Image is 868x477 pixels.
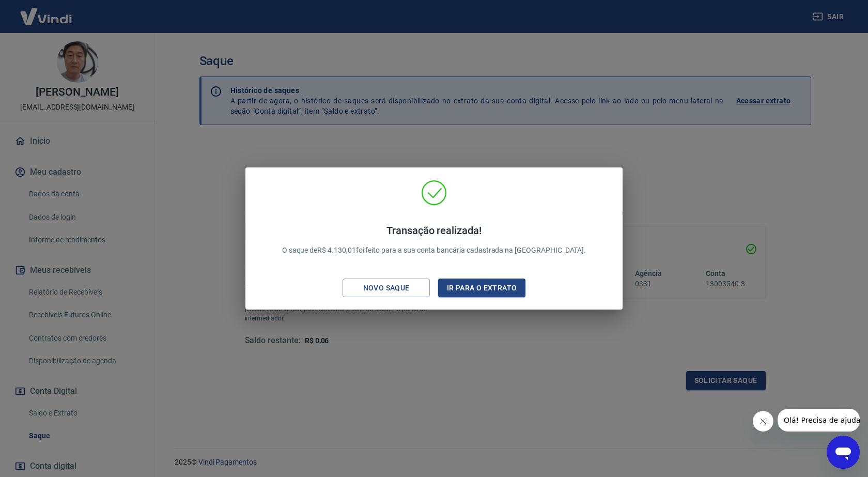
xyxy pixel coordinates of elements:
[343,279,430,298] button: Novo saque
[438,279,525,298] button: Ir para o extrato
[6,7,87,16] span: Olá! Precisa de ajuda?
[282,224,586,256] p: O saque de R$ 4.130,01 foi feito para a sua conta bancária cadastrada na [GEOGRAPHIC_DATA].
[778,409,860,432] iframe: Mensagem da empresa
[282,224,586,237] h4: Transação realizada!
[827,436,860,469] iframe: Botão para abrir a janela de mensagens
[753,411,773,432] iframe: Fechar mensagem
[351,282,422,295] div: Novo saque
